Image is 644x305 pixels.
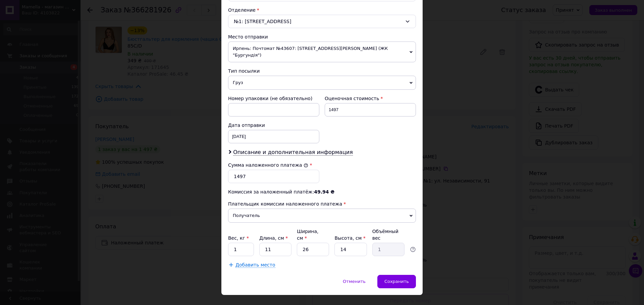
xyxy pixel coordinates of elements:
[343,279,366,284] span: Отменить
[228,7,416,13] div: Отделение
[259,235,288,241] label: Длина, см
[228,188,416,195] div: Комиссия за наложенный платёж:
[228,68,260,74] span: Тип посылки
[228,34,268,40] span: Место отправки
[325,95,416,102] div: Оценочная стоимость
[334,235,365,241] label: Высота, см
[228,15,416,28] div: №1: [STREET_ADDRESS]
[372,228,405,241] div: Объёмный вес
[235,262,275,268] span: Добавить место
[228,209,416,223] span: Получатель
[297,229,318,241] label: Ширина, см
[228,95,319,102] div: Номер упаковки (не обязательно)
[233,149,353,156] span: Описание и дополнительная информация
[228,76,416,90] span: Груз
[228,235,249,241] label: Вес, кг
[314,189,334,195] span: 49.94 ₴
[228,122,319,129] div: Дата отправки
[228,42,416,62] span: Ирпень: Почтомат №43607: [STREET_ADDRESS][PERSON_NAME] (ЖК "Бургундія")
[384,279,409,284] span: Сохранить
[228,201,342,207] span: Плательщик комиссии наложенного платежа
[228,162,308,168] label: Сумма наложенного платежа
